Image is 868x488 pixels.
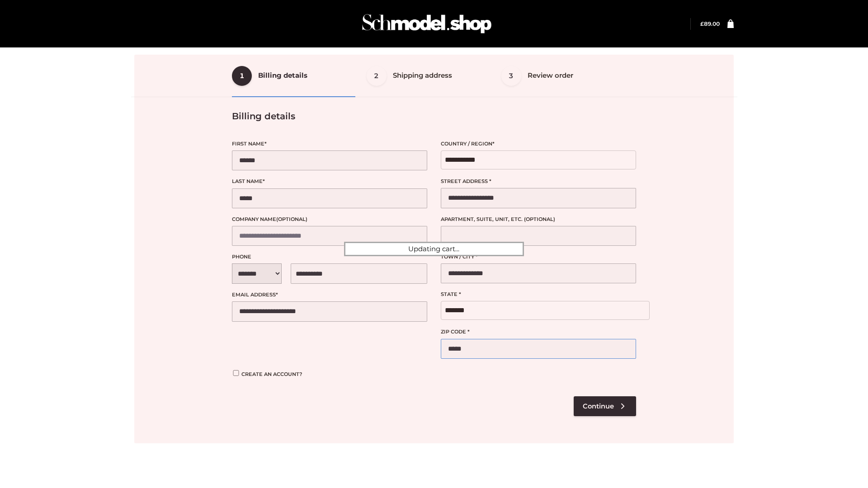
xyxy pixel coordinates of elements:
bdi: 89.00 [700,20,720,27]
img: Schmodel Admin 964 [359,6,495,42]
span: £ [700,20,704,27]
a: £89.00 [700,20,720,27]
div: Updating cart... [344,242,524,256]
